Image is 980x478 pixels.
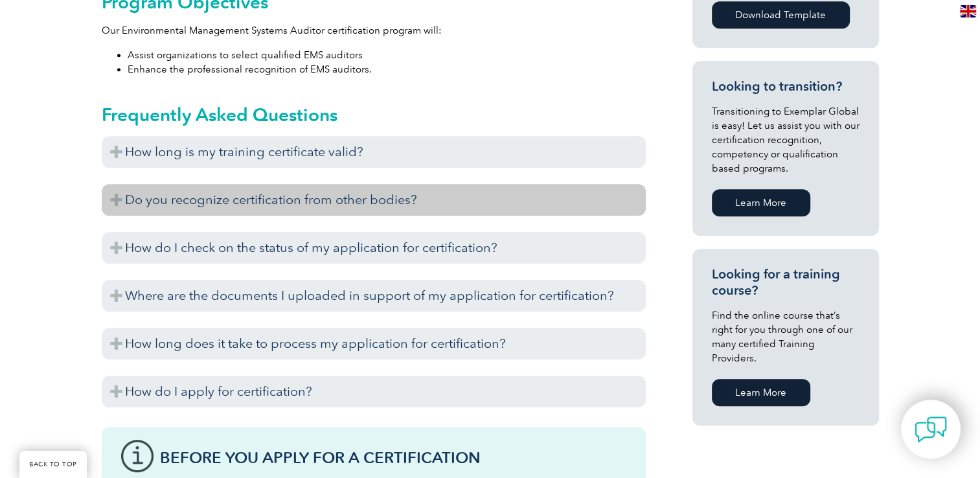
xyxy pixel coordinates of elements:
img: en [960,5,976,17]
h3: Where are the documents I uploaded in support of my application for certification? [102,280,646,312]
h2: Frequently Asked Questions [102,104,646,125]
a: Learn More [712,189,810,216]
a: Learn More [712,379,810,406]
img: contact-chat.png [915,413,947,446]
p: Our Environmental Management Systems Auditor certification program will: [102,23,646,38]
h3: How long does it take to process my application for certification? [102,328,646,359]
li: Enhance the professional recognition of EMS auditors. [128,62,646,76]
li: Assist organizations to select qualified EMS auditors [128,48,646,62]
h3: Looking for a training course? [712,266,860,299]
h3: Looking to transition? [712,78,860,95]
h3: Before You Apply For a Certification [160,450,626,466]
h3: Do you recognize certification from other bodies? [102,184,646,216]
a: Download Template [712,1,850,28]
h3: How do I check on the status of my application for certification? [102,232,646,264]
h3: How long is my training certificate valid? [102,136,646,168]
h3: How do I apply for certification? [102,376,646,407]
p: Transitioning to Exemplar Global is easy! Let us assist you with our certification recognition, c... [712,104,860,176]
a: BACK TO TOP [19,451,87,478]
p: Find the online course that’s right for you through one of our many certified Training Providers. [712,308,860,365]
